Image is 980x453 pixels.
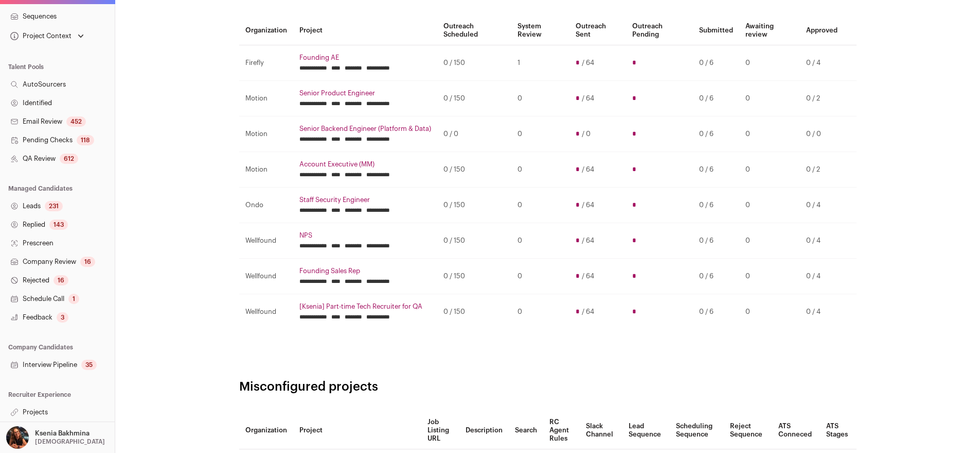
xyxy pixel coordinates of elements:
td: 0 [739,116,800,152]
td: 0 / 0 [437,116,511,152]
th: Awaiting review [739,16,800,45]
th: Lead Sequence [622,412,670,449]
td: 0 [739,45,800,81]
td: 0 / 150 [437,152,511,188]
td: 0 [739,152,800,188]
td: 0 / 6 [693,259,739,294]
img: 13968079-medium_jpg [6,426,29,449]
td: 0 / 4 [800,188,844,223]
td: 0 / 6 [693,45,739,81]
td: 0 [511,188,569,223]
td: 0 [511,116,569,152]
td: 0 / 6 [693,152,739,188]
th: Project [293,16,437,45]
td: Motion [239,116,293,152]
th: Description [459,412,509,449]
div: 35 [81,360,97,370]
td: Wellfound [239,259,293,294]
a: Staff Security Engineer [299,196,431,204]
td: 1 [511,45,569,81]
span: / 64 [582,59,594,67]
span: / 0 [582,130,591,138]
a: Founding AE [299,54,431,62]
a: Founding Sales Rep [299,267,431,275]
td: 0 / 150 [437,45,511,81]
th: Reject Sequence [724,412,772,449]
td: 0 / 6 [693,294,739,330]
span: / 64 [582,308,594,316]
td: 0 [739,223,800,259]
a: Senior Backend Engineer (Platform & Data) [299,125,431,133]
th: System Review [511,16,569,45]
div: 1 [68,294,79,304]
div: 612 [60,154,78,164]
th: Outreach Pending [626,16,693,45]
td: Ondo [239,188,293,223]
th: Organization [239,412,293,449]
td: 0 [739,294,800,330]
td: 0 / 150 [437,259,511,294]
td: 0 / 150 [437,223,511,259]
div: 143 [49,220,68,230]
td: Motion [239,152,293,188]
td: 0 [511,223,569,259]
th: Outreach Scheduled [437,16,511,45]
span: / 64 [582,165,594,174]
th: Scheduling Sequence [670,412,724,449]
td: 0 / 2 [800,81,844,116]
a: Senior Product Engineer [299,89,431,97]
td: 0 / 6 [693,223,739,259]
h2: Misconfigured projects [239,379,857,395]
td: 0 / 6 [693,188,739,223]
td: 0 [511,294,569,330]
td: Wellfound [239,294,293,330]
div: 16 [54,275,68,286]
th: Search [509,412,543,449]
th: Organization [239,16,293,45]
td: 0 / 4 [800,294,844,330]
td: 0 / 6 [693,81,739,116]
td: 0 / 6 [693,116,739,152]
td: 0 [511,81,569,116]
th: RC Agent Rules [543,412,580,449]
td: 0 / 4 [800,45,844,81]
div: 3 [57,312,68,323]
td: 0 / 150 [437,81,511,116]
td: Firefly [239,45,293,81]
td: 0 [511,152,569,188]
span: / 64 [582,94,594,103]
p: [DEMOGRAPHIC_DATA] [35,438,105,446]
button: Open dropdown [8,29,86,43]
td: 0 [739,81,800,116]
td: Motion [239,81,293,116]
td: Wellfound [239,223,293,259]
th: ATS Conneced [772,412,820,449]
th: ATS Stages [820,412,856,449]
th: Slack Channel [580,412,622,449]
a: [Ksenia] Part-time Tech Recruiter for QA [299,303,431,311]
div: 16 [80,257,95,267]
div: 452 [66,116,86,127]
td: 0 [511,259,569,294]
span: / 64 [582,201,594,209]
a: NPS [299,231,431,240]
td: 0 / 2 [800,152,844,188]
div: Project Context [8,32,72,40]
div: 118 [77,135,94,145]
th: Submitted [693,16,739,45]
th: Project [293,412,421,449]
td: 0 / 150 [437,294,511,330]
span: / 64 [582,237,594,245]
td: 0 [739,259,800,294]
th: Job Listing URL [421,412,459,449]
td: 0 / 4 [800,259,844,294]
td: 0 / 4 [800,223,844,259]
th: Outreach Sent [569,16,626,45]
div: 231 [45,201,63,211]
th: Approved [800,16,844,45]
p: Ksenia Bakhmina [35,429,90,438]
td: 0 / 150 [437,188,511,223]
span: / 64 [582,272,594,280]
a: Account Executive (MM) [299,160,431,169]
td: 0 [739,188,800,223]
